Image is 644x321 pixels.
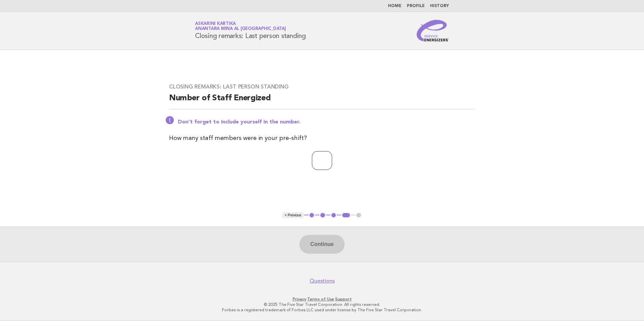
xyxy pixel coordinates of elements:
[169,83,475,90] h3: Closing remarks: Last person standing
[330,212,337,219] button: 3
[430,4,449,8] a: History
[341,212,351,219] button: 4
[309,212,315,219] button: 1
[319,212,326,219] button: 2
[195,27,286,31] span: Anantara Mina al [GEOGRAPHIC_DATA]
[293,297,306,301] a: Privacy
[310,278,335,284] a: Questions
[195,22,306,39] h1: Closing remarks: Last person standing
[178,119,475,126] p: Don't forget to include yourself in the number.
[407,4,425,8] a: Profile
[282,212,304,219] button: < Previous
[417,20,449,41] img: Service Energizers
[169,93,475,109] h2: Number of Staff Energized
[116,307,528,313] p: Forbes is a registered trademark of Forbes LLC used under license by The Five Star Travel Corpora...
[116,296,528,302] p: · ·
[116,302,528,307] p: © 2025 The Five Star Travel Corporation. All rights reserved.
[169,134,475,143] p: How many staff members were in your pre-shift?
[388,4,401,8] a: Home
[335,297,352,301] a: Support
[195,22,286,31] a: Askarini KartikaAnantara Mina al [GEOGRAPHIC_DATA]
[307,297,334,301] a: Terms of Use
